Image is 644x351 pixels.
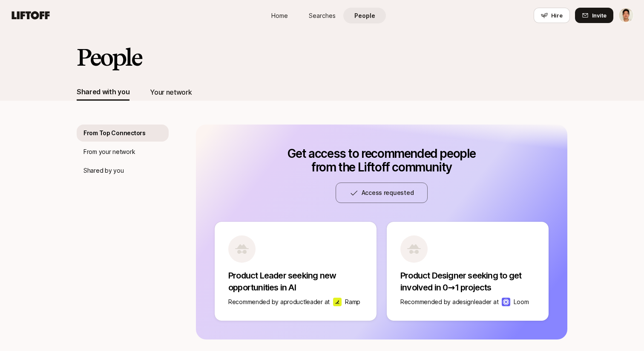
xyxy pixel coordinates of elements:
[534,8,570,23] button: Hire
[77,84,129,101] button: Shared with you
[592,11,607,20] span: Invite
[301,8,343,23] a: Searches
[309,11,336,20] span: Searches
[83,147,135,157] p: From your network
[619,8,633,23] img: Jeremy Chen
[343,8,386,23] a: People
[77,44,141,70] h2: People
[551,11,563,20] span: Hire
[228,297,330,307] p: Recommended by a product leader at
[345,297,360,307] p: Ramp
[336,183,428,203] button: Access requested
[400,270,535,293] p: Product Designer seeking to get involved in 0→1 projects
[333,298,342,306] img: Ramp
[271,11,288,20] span: Home
[258,8,301,23] a: Home
[83,165,124,176] p: Shared by you
[150,87,192,98] div: Your network
[83,128,146,138] p: From Top Connectors
[150,84,192,101] button: Your network
[502,298,510,306] img: Loom
[277,147,486,174] p: Get access to recommended people from the Liftoff community
[228,270,363,293] p: Product Leader seeking new opportunities in AI
[618,8,634,23] button: Jeremy Chen
[514,297,529,307] p: Loom
[354,11,375,20] span: People
[575,8,613,23] button: Invite
[77,86,129,97] div: Shared with you
[400,297,498,307] p: Recommended by a design leader at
